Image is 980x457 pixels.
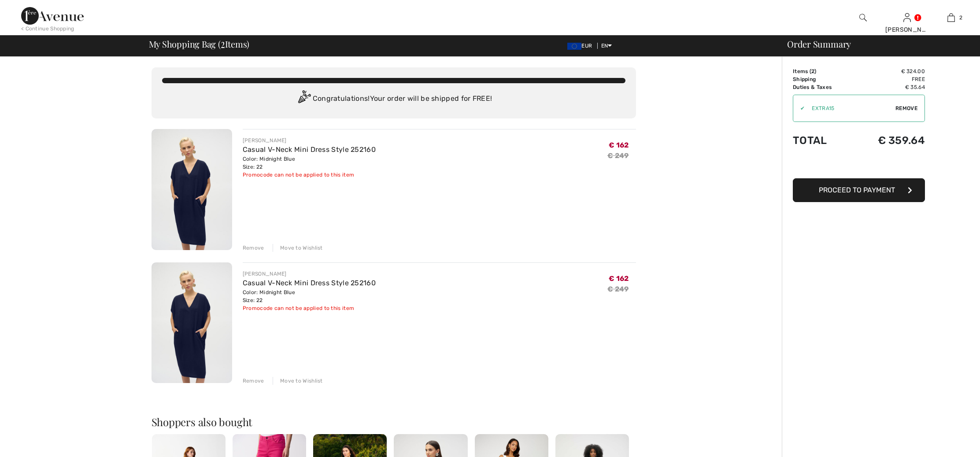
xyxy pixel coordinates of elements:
[152,262,232,383] img: Casual V-Neck Mini Dress Style 252160
[903,12,911,23] img: My Info
[895,104,917,112] span: Remove
[243,145,376,154] a: Casual V-Neck Mini Dress Style 252160
[295,90,313,108] img: Congratulation2.svg
[793,67,852,75] td: Items ( )
[243,270,376,278] div: [PERSON_NAME]
[243,279,376,287] a: Casual V-Neck Mini Dress Style 252160
[273,244,323,252] div: Move to Wishlist
[777,40,975,48] div: Order Summary
[221,37,225,49] span: 2
[607,151,629,160] s: € 249
[152,129,232,250] img: Casual V-Neck Mini Dress Style 252160
[929,12,973,23] a: 2
[601,43,612,49] span: EN
[805,95,895,122] input: Promo code
[21,25,74,33] div: < Continue Shopping
[852,83,925,91] td: € 35.64
[793,75,852,83] td: Shipping
[859,12,867,23] img: search the website
[793,178,925,202] button: Proceed to Payment
[243,155,376,171] div: Color: Midnight Blue Size: 22
[793,155,925,175] iframe: PayPal
[609,274,629,283] span: € 162
[609,141,629,149] span: € 162
[852,67,925,75] td: € 324.00
[273,377,323,385] div: Move to Wishlist
[152,416,636,427] h2: Shoppers also bought
[243,136,376,144] div: [PERSON_NAME]
[852,75,925,83] td: Free
[243,244,264,252] div: Remove
[149,40,250,48] span: My Shopping Bag ( Items)
[243,304,376,312] div: Promocode can not be applied to this item
[243,377,264,385] div: Remove
[607,285,629,293] s: € 249
[793,104,805,112] div: ✔
[793,125,852,155] td: Total
[959,14,962,22] span: 2
[903,13,911,22] a: Sign In
[947,12,955,23] img: My Bag
[243,171,376,179] div: Promocode can not be applied to this item
[819,186,895,194] span: Proceed to Payment
[567,43,595,49] span: EUR
[567,43,581,50] img: Euro
[243,288,376,304] div: Color: Midnight Blue Size: 22
[162,90,625,108] div: Congratulations! Your order will be shipped for FREE!
[852,125,925,155] td: € 359.64
[885,25,928,34] div: [PERSON_NAME]
[21,7,84,25] img: 1ère Avenue
[811,68,814,74] span: 2
[793,83,852,91] td: Duties & Taxes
